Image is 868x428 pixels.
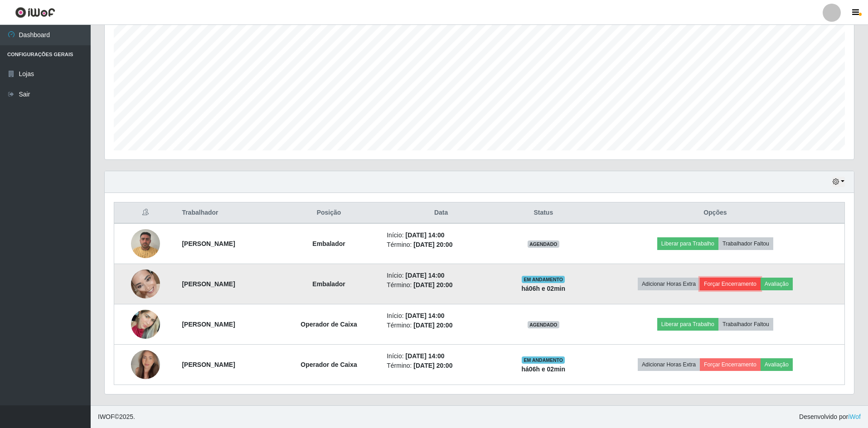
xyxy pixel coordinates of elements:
[276,202,381,224] th: Posição
[98,412,135,422] span: © 2025 .
[718,237,773,250] button: Trabalhador Faltou
[586,202,845,224] th: Opções
[387,361,495,370] li: Término:
[405,352,444,360] time: [DATE] 14:00
[15,7,55,18] img: CoreUI Logo
[848,413,861,420] a: iWof
[638,358,700,371] button: Adicionar Horas Extra
[182,321,235,328] strong: [PERSON_NAME]
[182,240,235,247] strong: [PERSON_NAME]
[387,351,495,361] li: Início:
[528,240,559,248] span: AGENDADO
[131,298,160,350] img: 1758203873829.jpeg
[131,224,160,263] img: 1757182475196.jpeg
[413,241,452,248] time: [DATE] 20:00
[700,278,761,290] button: Forçar Encerramento
[387,280,495,290] li: Término:
[387,231,495,240] li: Início:
[98,413,115,420] span: IWOF
[700,358,761,371] button: Forçar Encerramento
[405,231,444,239] time: [DATE] 14:00
[761,278,793,290] button: Avaliação
[718,318,773,331] button: Trabalhador Faltou
[176,202,276,224] th: Trabalhador
[522,365,566,373] strong: há 06 h e 02 min
[387,271,495,280] li: Início:
[387,321,495,330] li: Término:
[657,237,718,250] button: Liberar para Trabalho
[182,361,235,368] strong: [PERSON_NAME]
[522,356,565,364] span: EM ANDAMENTO
[131,339,160,390] img: 1758218822421.jpeg
[387,311,495,321] li: Início:
[501,202,586,224] th: Status
[657,318,718,331] button: Liberar para Trabalho
[413,281,452,289] time: [DATE] 20:00
[312,280,345,288] strong: Embalador
[405,312,444,319] time: [DATE] 14:00
[301,361,357,368] strong: Operador de Caixa
[312,240,345,247] strong: Embalador
[522,285,566,292] strong: há 06 h e 02 min
[381,202,501,224] th: Data
[413,322,452,329] time: [DATE] 20:00
[638,278,700,290] button: Adicionar Horas Extra
[131,252,160,316] img: 1757598806047.jpeg
[413,362,452,369] time: [DATE] 20:00
[761,358,793,371] button: Avaliação
[387,240,495,250] li: Término:
[301,321,357,328] strong: Operador de Caixa
[799,412,861,422] span: Desenvolvido por
[182,280,235,288] strong: [PERSON_NAME]
[405,272,444,279] time: [DATE] 14:00
[528,321,559,328] span: AGENDADO
[522,276,565,283] span: EM ANDAMENTO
